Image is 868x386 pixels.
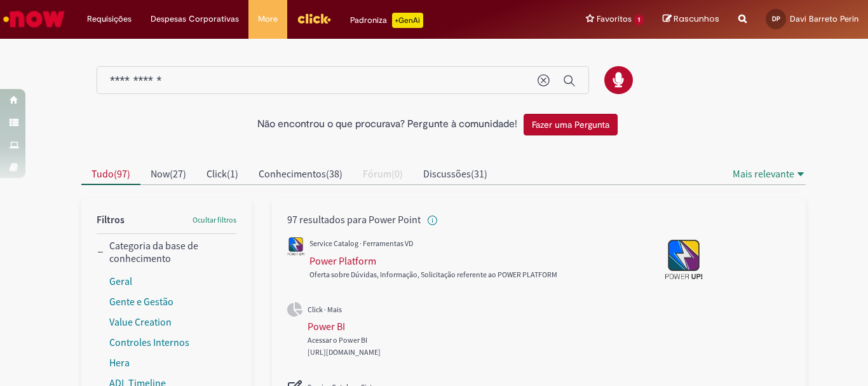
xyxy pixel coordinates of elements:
[772,15,780,23] span: DP
[597,13,632,25] span: Favoritos
[663,13,719,25] a: Rascunhos
[257,119,517,130] h2: Não encontrou o que procurava? Pergunte à comunidade!
[392,13,423,28] p: +GenAi
[297,9,331,28] img: click_logo_yellow_360x200.png
[634,15,644,25] span: 1
[87,13,132,25] span: Requisições
[674,13,719,25] span: Rascunhos
[151,13,239,25] span: Despesas Corporativas
[790,13,858,24] span: Davi Barreto Perin
[524,114,618,135] button: Fazer uma Pergunta
[1,6,67,32] img: ServiceNow
[258,13,278,25] span: More
[350,13,423,28] div: Padroniza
